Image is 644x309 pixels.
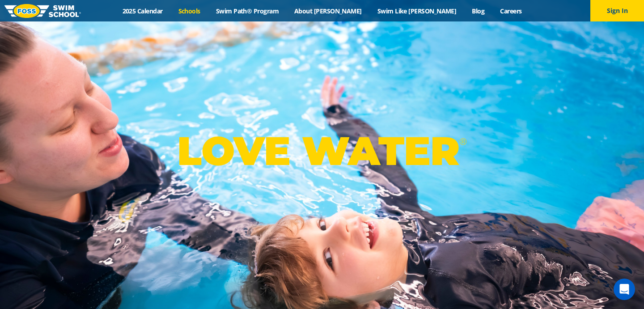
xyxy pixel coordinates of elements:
a: Schools [170,7,208,15]
a: 2025 Calendar [114,7,170,15]
div: Open Intercom Messenger [614,279,635,300]
img: FOSS Swim School Logo [4,4,81,18]
sup: ® [459,136,466,147]
a: Swim Path® Program [208,7,286,15]
a: Blog [464,7,492,15]
a: Swim Like [PERSON_NAME] [369,7,464,15]
a: About [PERSON_NAME] [287,7,370,15]
a: Careers [492,7,530,15]
p: LOVE WATER [177,127,466,175]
